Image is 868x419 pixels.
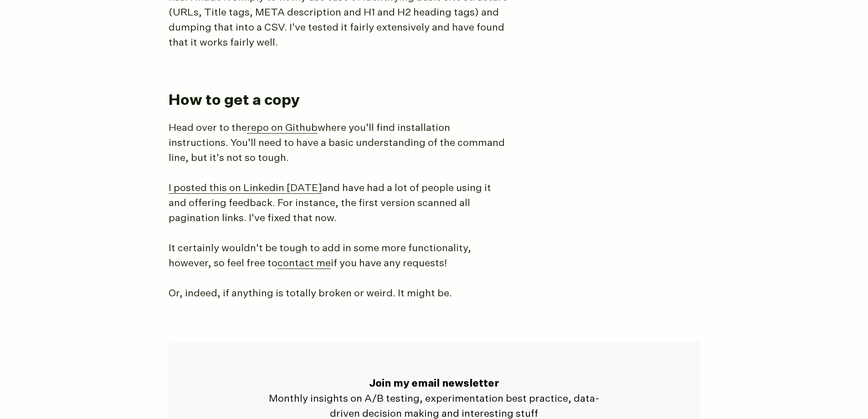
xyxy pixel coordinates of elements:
a: repo on Github [247,123,318,134]
p: Head over to the where you'll find installation instructions. You'll need to have a basic underst... [169,121,510,166]
a: I posted this on Linkedin [DATE] [169,183,322,194]
h4: Join my email newsletter [263,377,605,392]
h2: How to get a copy [169,91,693,111]
p: and have had a lot of people using it and offering feedback. For instance, the first version scan... [169,181,510,226]
p: It certainly wouldn't be tough to add in some more functionality, however, so feel free to if you... [169,241,510,271]
p: Or, indeed, if anything is totally broken or weird. It might be. [169,286,510,301]
a: contact me [277,259,331,269]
